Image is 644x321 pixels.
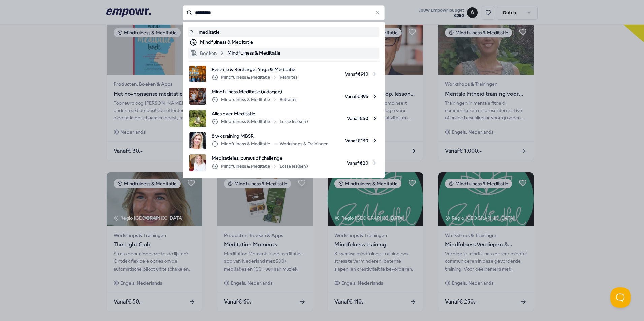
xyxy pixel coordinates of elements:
div: Mindfulness & Meditatie Workshops & Trainingen [212,140,329,148]
a: product imageAlles over MeditatieMindfulness & MeditatieLosse les(sen)Vanaf€50 [189,110,378,127]
div: Mindfulness & Meditatie [200,38,378,46]
img: product image [189,110,206,127]
iframe: Help Scout Beacon - Open [610,287,631,308]
span: 8 wk training MBSR [212,132,329,140]
a: BoekenMindfulness & Meditatie [189,49,378,57]
span: Mindfulness & Meditatie [227,49,280,57]
a: product image8 wk training MBSRMindfulness & MeditatieWorkshops & TrainingenVanaf€130 [189,132,378,149]
div: Mindfulness & Meditatie Losse les(sen) [212,162,308,170]
span: Vanaf € 50 [313,110,378,127]
img: product image [189,66,206,82]
div: Boeken [189,49,225,57]
img: product image [189,154,206,171]
img: product image [189,132,206,149]
span: Vanaf € 910 [303,66,378,82]
a: meditatie [189,28,378,36]
span: Vanaf € 895 [303,88,378,105]
div: Mindfulness & Meditatie Losse les(sen) [212,118,308,126]
a: Mindfulness & Meditatie [189,38,378,46]
span: Restore & Recharge: Yoga & Meditatie [212,66,297,73]
span: Alles over Meditatie [212,110,308,117]
span: Meditatieles, cursus of challenge [212,154,308,162]
div: Mindfulness & Meditatie Retraites [212,73,297,81]
img: product image [189,88,206,105]
a: product imageMindfulness Meditatie (4 dagen)Mindfulness & MeditatieRetraitesVanaf€895 [189,88,378,105]
a: product imageMeditatieles, cursus of challengeMindfulness & MeditatieLosse les(sen)Vanaf€20 [189,154,378,171]
span: Vanaf € 20 [313,154,378,171]
div: Mindfulness & Meditatie Retraites [212,96,297,104]
span: Mindfulness Meditatie (4 dagen) [212,88,297,95]
input: Search for products, categories or subcategories [183,5,385,20]
a: product imageRestore & Recharge: Yoga & MeditatieMindfulness & MeditatieRetraitesVanaf€910 [189,66,378,82]
span: Vanaf € 130 [334,132,378,149]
